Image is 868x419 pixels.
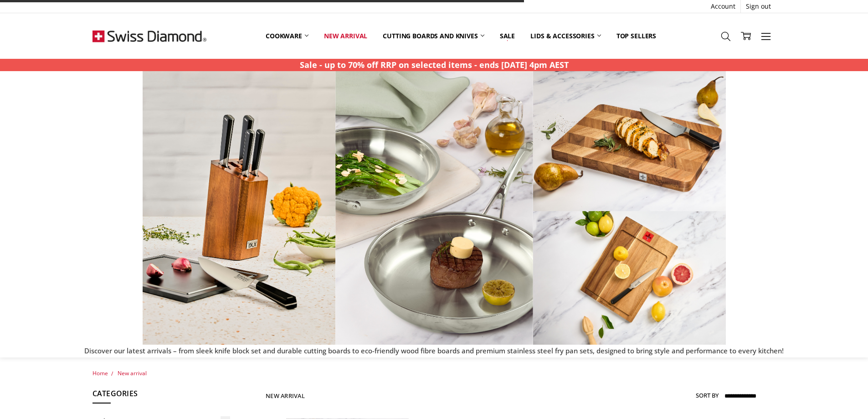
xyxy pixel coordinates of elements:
h5: Categories [92,388,230,403]
label: Sort By [696,388,719,403]
h1: New arrival [266,392,305,399]
a: Home [92,369,108,377]
strong: Sale - up to 70% off RRP on selected items - ends [DATE] 4pm AEST [300,59,569,70]
a: New arrival [316,26,375,46]
a: Lids & Accessories [523,26,608,46]
a: New arrival [118,369,147,377]
a: Cutting boards and knives [375,26,492,46]
a: Sale [492,26,523,46]
p: Discover our latest arrivals – from sleek knife block set and durable cutting boards to eco-frien... [84,346,784,356]
img: Free Shipping On Every Order [92,13,206,59]
a: Top Sellers [609,26,664,46]
a: Cookware [258,26,316,46]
